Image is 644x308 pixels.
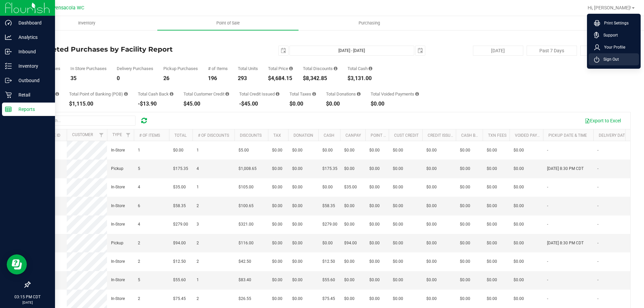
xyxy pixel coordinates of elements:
span: 5 [138,166,140,172]
div: Total Voided Payments [371,92,419,96]
span: Your Profile [600,44,625,51]
span: 2 [138,296,140,302]
span: $0.00 [426,147,437,153]
span: $0.00 [487,221,497,228]
span: [DATE] 8:30 PM CDT [547,240,584,246]
i: Sum of the successful, non-voided cash payment transactions for all purchases in the date range. ... [369,66,372,71]
span: $55.60 [173,277,186,283]
a: Filter [96,129,107,141]
span: $0.00 [514,258,524,265]
span: 1 [197,184,199,190]
i: Sum of all round-up-to-next-dollar total price adjustments for all purchases in the date range. [357,92,361,96]
span: $0.00 [514,277,524,283]
p: [DATE] [3,300,52,305]
span: $116.00 [238,240,254,246]
span: Purchasing [350,20,389,26]
span: $0.00 [460,221,470,228]
span: $0.00 [173,147,183,153]
span: $0.00 [393,221,403,228]
span: $0.00 [272,258,282,265]
div: $4,684.15 [268,76,293,81]
span: $0.00 [369,296,380,302]
span: $5.00 [238,147,249,153]
span: $0.00 [369,277,380,283]
span: $0.00 [514,203,524,209]
div: 196 [208,76,228,81]
span: 5 [138,277,140,283]
p: Inventory [12,62,52,70]
span: $0.00 [514,184,524,190]
span: $83.40 [238,277,251,283]
div: # of Items [208,66,228,71]
p: Analytics [12,33,52,41]
a: Donation [293,133,313,138]
span: - [597,221,598,228]
span: $0.00 [369,258,380,265]
span: Pensacola WC [53,5,84,11]
a: Point of Banking (POB) [371,133,418,138]
span: $0.00 [344,166,355,172]
span: $58.35 [322,203,335,209]
span: $0.00 [292,221,303,228]
i: Sum of the successful, non-voided CanPay payment transactions for all purchases in the date range. [55,92,59,96]
span: 1 [138,147,140,153]
div: Total Customer Credit [183,92,229,96]
div: Delivery Purchases [117,66,153,71]
span: $0.00 [514,296,524,302]
div: Total Discounts [303,66,337,71]
span: In-Store [111,258,125,265]
i: Sum of the total prices of all purchases in the date range. [289,66,293,71]
a: Tax [273,133,281,138]
span: $0.00 [426,240,437,246]
span: $0.00 [272,203,282,209]
div: Total Price [268,66,293,71]
span: $0.00 [487,166,497,172]
span: $0.00 [292,203,303,209]
div: 293 [238,76,258,81]
span: $0.00 [460,277,470,283]
span: $0.00 [369,221,380,228]
span: $0.00 [393,147,403,153]
span: $0.00 [292,166,303,172]
span: $0.00 [393,203,403,209]
span: - [547,184,548,190]
span: $0.00 [322,240,333,246]
span: $0.00 [272,296,282,302]
span: $0.00 [272,147,282,153]
span: $0.00 [514,240,524,246]
span: $0.00 [272,221,282,228]
span: $0.00 [514,166,524,172]
li: Sign Out [589,53,639,65]
p: Inbound [12,48,52,56]
span: - [597,203,598,209]
span: $0.00 [322,184,333,190]
span: Inventory [69,20,104,26]
span: - [547,203,548,209]
div: Total Donations [326,92,361,96]
i: Sum of all account credit issued for all refunds from returned purchases in the date range. [276,92,279,96]
span: 3 [197,221,199,228]
span: - [597,166,598,172]
div: Total Cash Back [138,92,173,96]
span: $0.00 [487,203,497,209]
span: $75.45 [173,296,186,302]
span: 2 [138,258,140,265]
span: 4 [138,221,140,228]
span: $35.00 [344,184,357,190]
span: - [547,221,548,228]
a: Cust Credit [394,133,419,138]
a: Voided Payment [515,133,548,138]
div: Total Point of Banking (POB) [69,92,128,96]
span: $0.00 [393,166,403,172]
div: $1,115.00 [69,101,128,107]
p: Reports [12,105,52,113]
span: $26.55 [238,296,251,302]
a: Customer [72,132,93,137]
div: $8,342.85 [303,76,337,81]
span: $0.00 [514,221,524,228]
i: Sum of the successful, non-voided payments using account credit for all purchases in the date range. [225,92,229,96]
span: - [597,258,598,265]
a: CanPay [345,133,361,138]
span: $0.00 [426,184,437,190]
i: Sum of all voided payment transaction amounts, excluding tips and transaction fees, for all purch... [415,92,419,96]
